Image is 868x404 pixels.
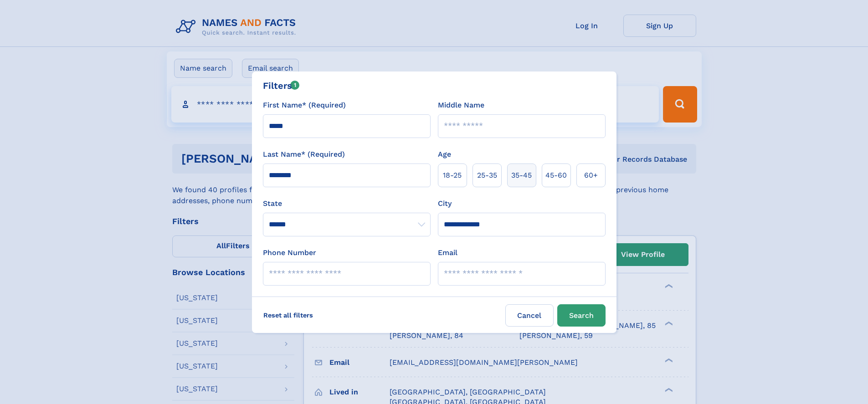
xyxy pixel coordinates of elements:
[263,198,431,209] label: State
[511,170,532,181] span: 35‑45
[438,247,457,258] label: Email
[584,170,598,181] span: 60+
[263,100,346,111] label: First Name* (Required)
[257,304,319,326] label: Reset all filters
[438,149,451,160] label: Age
[263,79,300,92] div: Filters
[545,170,567,181] span: 45‑60
[263,149,345,160] label: Last Name* (Required)
[438,100,484,111] label: Middle Name
[438,198,452,209] label: City
[557,304,606,327] button: Search
[477,170,497,181] span: 25‑35
[263,247,316,258] label: Phone Number
[505,304,554,327] label: Cancel
[443,170,462,181] span: 18‑25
